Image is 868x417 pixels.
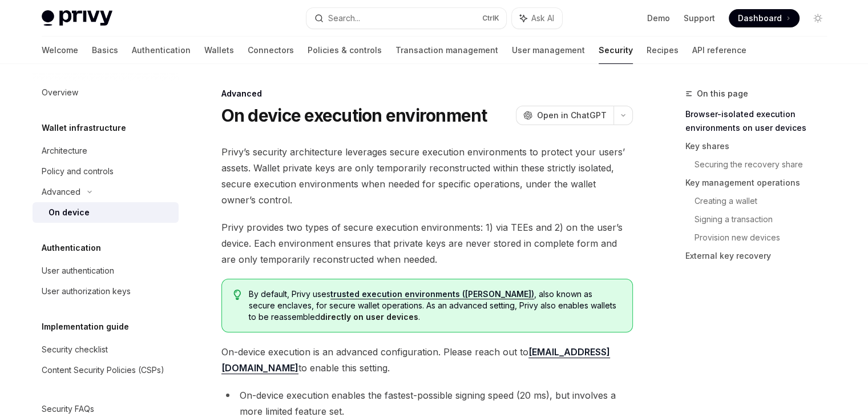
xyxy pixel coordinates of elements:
[42,284,131,298] div: User authorization keys
[531,13,554,24] span: Ask AI
[685,247,836,265] a: External key recovery
[306,8,506,29] button: Search...CtrlK
[42,264,114,278] div: User authentication
[33,82,179,103] a: Overview
[512,37,585,64] a: User management
[221,219,633,267] span: Privy provides two types of secure execution environments: 1) via TEEs and 2) on the user’s devic...
[685,137,836,155] a: Key shares
[221,88,633,99] div: Advanced
[42,165,114,178] div: Policy and controls
[42,320,129,334] h5: Implementation guide
[42,363,164,377] div: Content Security Policies (CSPs)
[33,281,179,302] a: User authorization keys
[42,241,101,255] h5: Authentication
[33,260,179,281] a: User authentication
[695,155,836,174] a: Securing the recovery share
[308,37,382,64] a: Policies & controls
[395,37,498,64] a: Transaction management
[692,37,746,64] a: API reference
[695,210,836,228] a: Signing a transaction
[221,144,633,208] span: Privy’s security architecture leverages secure execution environments to protect your users’ asse...
[42,343,108,356] div: Security checklist
[33,141,179,161] a: Architecture
[599,37,633,64] a: Security
[42,144,87,158] div: Architecture
[684,13,715,24] a: Support
[42,37,78,64] a: Welcome
[695,228,836,247] a: Provision new devices
[697,87,748,101] span: On this page
[729,9,800,27] a: Dashboard
[33,202,179,223] a: On device
[537,110,607,121] span: Open in ChatGPT
[49,206,90,219] div: On device
[92,37,118,64] a: Basics
[695,192,836,210] a: Creating a wallet
[685,105,836,137] a: Browser-isolated execution environments on user devices
[249,288,620,323] span: By default, Privy uses , also known as secure enclaves, for secure wallet operations. As an advan...
[330,289,534,299] a: trusted execution environments ([PERSON_NAME])
[42,86,78,99] div: Overview
[516,106,613,125] button: Open in ChatGPT
[42,121,126,135] h5: Wallet infrastructure
[512,8,562,29] button: Ask AI
[320,312,418,322] strong: directly on user devices
[42,402,94,416] div: Security FAQs
[647,13,670,24] a: Demo
[809,9,827,27] button: Toggle dark mode
[42,10,112,26] img: light logo
[647,37,679,64] a: Recipes
[221,105,487,126] h1: On device execution environment
[33,339,179,360] a: Security checklist
[42,185,80,199] div: Advanced
[204,37,234,64] a: Wallets
[328,11,360,25] div: Search...
[233,290,241,300] svg: Tip
[685,174,836,192] a: Key management operations
[33,161,179,182] a: Policy and controls
[132,37,191,64] a: Authentication
[738,13,782,24] span: Dashboard
[482,14,499,23] span: Ctrl K
[33,360,179,380] a: Content Security Policies (CSPs)
[248,37,294,64] a: Connectors
[221,344,633,376] span: On-device execution is an advanced configuration. Please reach out to to enable this setting.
